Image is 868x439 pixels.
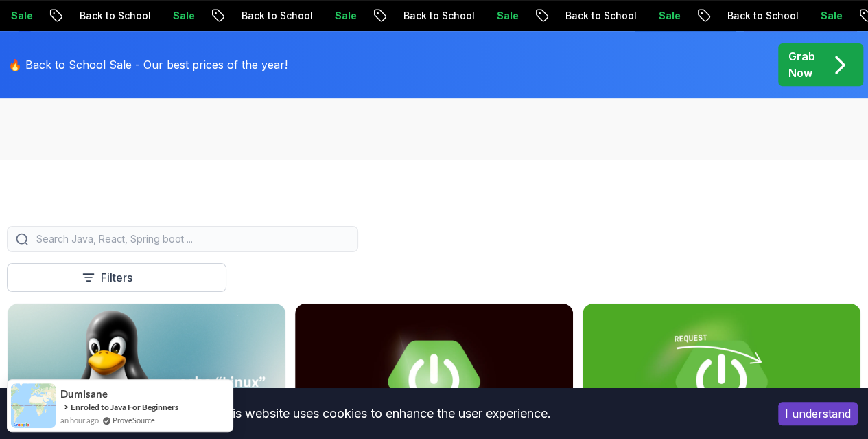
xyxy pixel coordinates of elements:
[8,56,288,73] p: 🔥 Back to School Sale - Our best prices of the year!
[7,263,226,292] button: Filters
[386,9,480,23] p: Back to School
[113,414,155,426] a: ProveSource
[71,401,178,413] a: Enroled to Java For Beginners
[10,398,758,429] div: This website uses cookies to enhance the user experience.
[788,48,815,81] p: Grab Now
[11,383,56,428] img: provesource social proof notification image
[60,401,69,412] span: ->
[778,402,858,425] button: Accept cookies
[710,9,804,23] p: Back to School
[224,9,318,23] p: Back to School
[318,9,362,23] p: Sale
[480,9,524,23] p: Sale
[548,9,642,23] p: Back to School
[642,9,685,23] p: Sale
[60,388,108,400] span: Dumisane
[804,9,847,23] p: Sale
[34,232,349,246] input: Search Java, React, Spring boot ...
[62,9,156,23] p: Back to School
[60,414,99,426] span: an hour ago
[101,269,132,286] p: Filters
[156,9,200,23] p: Sale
